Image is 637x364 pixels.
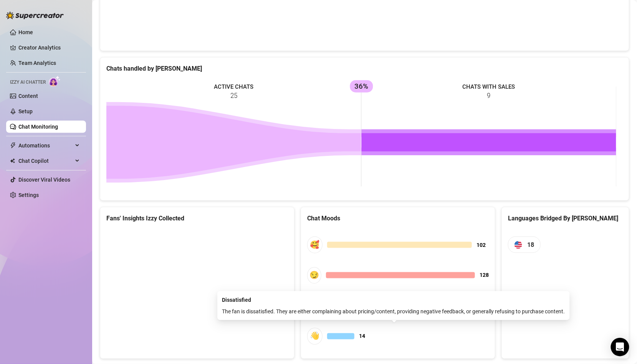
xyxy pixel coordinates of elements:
[307,213,489,223] div: Chat Moods
[18,139,73,152] span: Automations
[10,142,16,149] span: thunderbolt
[307,267,321,284] div: 😏
[222,307,565,316] div: The fan is dissatisfied. They are either complaining about pricing/content, providing negative fe...
[10,158,15,164] img: Chat Copilot
[515,241,522,249] img: us
[18,93,38,99] a: Content
[508,213,623,223] div: Languages Bridged By [PERSON_NAME]
[18,108,33,114] a: Setup
[18,177,70,183] a: Discover Viral Videos
[611,338,629,356] div: Open Intercom Messenger
[480,271,489,280] span: 128
[307,237,323,253] div: 🥰
[477,241,486,249] span: 102
[106,64,623,73] div: Chats handled by [PERSON_NAME]
[18,124,58,130] a: Chat Monitoring
[18,41,80,54] a: Creator Analytics
[222,296,565,304] div: Dissatisfied
[49,76,61,87] img: AI Chatter
[359,332,365,341] span: 14
[18,29,33,35] a: Home
[18,155,73,167] span: Chat Copilot
[18,192,39,198] a: Settings
[106,213,288,223] div: Fans' Insights Izzy Collected
[18,60,56,66] a: Team Analytics
[6,12,64,19] img: logo-BBDzfeDw.svg
[10,79,46,86] span: Izzy AI Chatter
[307,328,323,344] div: 👋
[527,240,534,250] span: 18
